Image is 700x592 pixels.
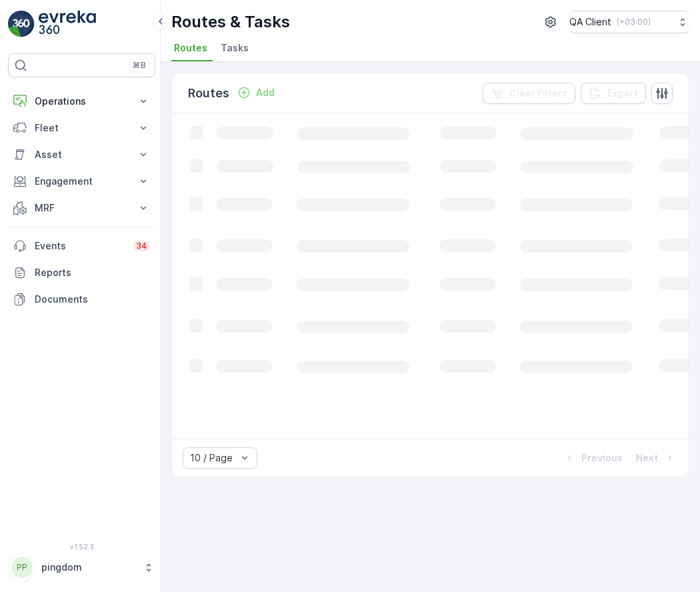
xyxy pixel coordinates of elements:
a: Documents [8,286,155,313]
button: Next [635,450,678,466]
button: PPpingdom [8,553,155,581]
p: Fleet [35,121,129,135]
p: Documents [35,293,150,306]
div: PP [11,557,33,578]
p: Previous [581,451,623,465]
button: Engagement [8,168,155,195]
p: ( +03:00 ) [617,17,651,27]
button: Asset [8,141,155,168]
button: Fleet [8,115,155,141]
p: Next [636,451,658,465]
p: pingdom [41,561,137,574]
img: logo [8,11,35,37]
p: Routes & Tasks [171,11,290,33]
p: 34 [136,241,147,251]
p: Clear Filters [509,87,567,100]
p: Export [607,87,638,100]
p: Reports [35,266,150,279]
p: ⌘B [133,60,146,71]
p: Events [35,239,125,253]
button: Clear Filters [483,83,575,104]
p: MRF [35,201,129,215]
img: logo_light-DOdMpM7g.png [39,11,96,37]
a: Events34 [8,233,155,259]
button: Export [581,83,646,104]
p: QA Client [569,15,611,29]
button: QA Client(+03:00) [569,11,689,33]
p: Add [256,86,275,99]
button: MRF [8,195,155,221]
button: Previous [561,450,624,466]
p: Routes [188,84,229,103]
p: Operations [35,95,129,108]
a: Reports [8,259,155,286]
button: Add [232,85,280,101]
span: Routes [174,41,207,55]
p: Engagement [35,175,129,188]
span: v 1.52.3 [8,543,155,551]
span: Tasks [221,41,249,55]
button: Operations [8,88,155,115]
p: Asset [35,148,129,161]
